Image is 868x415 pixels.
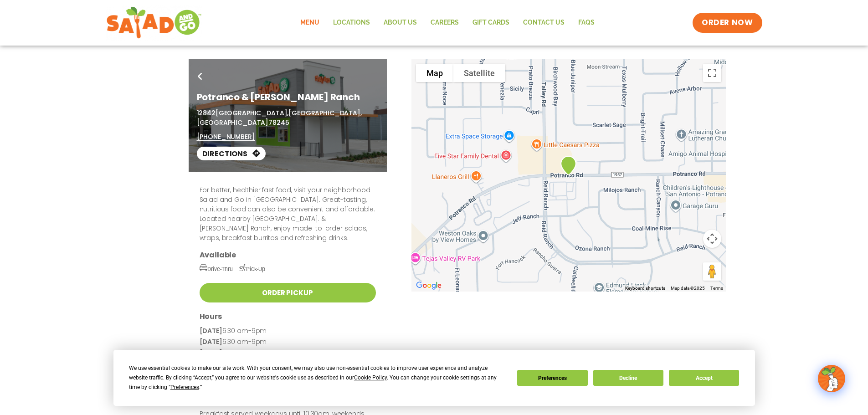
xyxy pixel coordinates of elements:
[593,370,663,386] button: Decline
[703,230,721,248] button: Map camera controls
[671,286,705,291] span: Map data ©2025
[200,337,376,348] p: 6:30 am-9pm
[517,370,587,386] button: Preferences
[200,266,233,272] span: Drive-Thru
[239,266,265,272] span: Pick-Up
[216,108,288,118] span: [GEOGRAPHIC_DATA],
[293,12,601,33] nav: Menu
[288,108,361,118] span: [GEOGRAPHIC_DATA],
[424,12,466,33] a: Careers
[516,12,571,33] a: Contact Us
[669,370,739,386] button: Accept
[819,366,844,391] img: wpChatIcon
[197,132,255,142] a: [PHONE_NUMBER]
[197,147,266,160] a: Directions
[197,90,379,104] h1: Potranco & [PERSON_NAME] Ranch
[268,118,289,127] span: 78245
[200,283,376,302] a: Order Pickup
[571,12,601,33] a: FAQs
[200,337,222,346] strong: [DATE]
[170,384,199,390] span: Preferences
[200,326,376,337] p: 6:30 am-9pm
[197,118,269,127] span: [GEOGRAPHIC_DATA]
[200,250,376,260] h3: Available
[106,5,202,41] img: new-SAG-logo-768×292
[113,350,755,406] div: Cookie Consent Prompt
[466,12,516,33] a: GIFT CARDS
[197,108,216,118] span: 12842
[200,348,222,357] strong: [DATE]
[200,312,376,321] h3: Hours
[377,12,424,33] a: About Us
[354,374,387,381] span: Cookie Policy
[710,286,723,291] a: Terms (opens in new tab)
[326,12,377,33] a: Locations
[702,17,753,28] span: ORDER NOW
[129,364,506,392] div: We use essential cookies to make our site work. With your consent, we may also use non-essential ...
[703,262,721,281] button: Drag Pegman onto the map to open Street View
[200,185,376,243] p: For better, healthier fast food, visit your neighborhood Salad and Go in [GEOGRAPHIC_DATA]. Great...
[200,348,376,359] p: 6:30 am-9pm
[293,12,326,33] a: Menu
[200,326,222,335] strong: [DATE]
[693,13,762,33] a: ORDER NOW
